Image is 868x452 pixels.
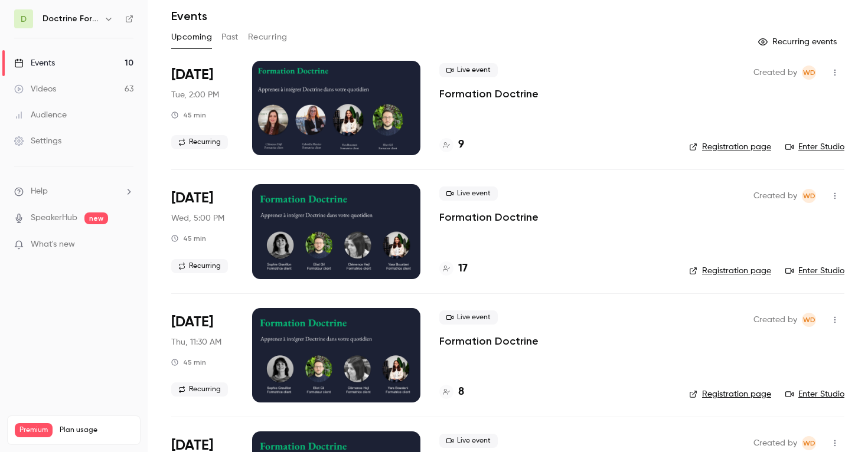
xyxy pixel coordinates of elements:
[171,61,233,155] div: Sep 23 Tue, 2:00 PM (Europe/Paris)
[171,135,228,149] span: Recurring
[439,87,539,101] a: Formation Doctrine
[84,212,108,224] span: new
[171,313,213,332] span: [DATE]
[803,189,815,203] span: WD
[439,434,498,448] span: Live event
[171,189,213,208] span: [DATE]
[785,265,844,277] a: Enter Studio
[31,238,75,251] span: What's new
[171,184,233,279] div: Sep 24 Wed, 5:00 PM (Europe/Paris)
[171,110,206,120] div: 45 min
[753,65,797,80] span: Created by
[458,137,464,153] h4: 9
[753,313,797,327] span: Created by
[439,137,464,153] a: 9
[689,265,771,277] a: Registration page
[171,308,233,402] div: Sep 25 Thu, 11:30 AM (Europe/Paris)
[803,313,815,327] span: WD
[31,212,77,224] a: SpeakerHub
[14,57,55,69] div: Events
[802,436,816,450] span: Webinar Doctrine
[15,423,53,437] span: Premium
[171,89,219,101] span: Tue, 2:00 PM
[14,185,133,198] li: help-dropdown-opener
[221,28,239,47] button: Past
[171,336,221,348] span: Thu, 11:30 AM
[785,141,844,153] a: Enter Studio
[439,310,498,325] span: Live event
[21,13,27,25] span: D
[802,189,816,203] span: Webinar Doctrine
[753,436,797,450] span: Created by
[171,234,206,243] div: 45 min
[785,388,844,400] a: Enter Studio
[753,189,797,203] span: Created by
[171,65,213,84] span: [DATE]
[689,141,771,153] a: Registration page
[171,259,228,273] span: Recurring
[803,436,815,450] span: WD
[171,28,212,47] button: Upcoming
[171,358,206,367] div: 45 min
[439,210,539,224] a: Formation Doctrine
[439,384,464,400] a: 8
[31,185,48,198] span: Help
[802,65,816,80] span: Webinar Doctrine
[689,388,771,400] a: Registration page
[14,135,61,147] div: Settings
[119,240,133,250] iframe: Noticeable Trigger
[753,32,844,51] button: Recurring events
[439,63,498,77] span: Live event
[439,186,498,201] span: Live event
[171,212,224,224] span: Wed, 5:00 PM
[14,109,67,121] div: Audience
[248,28,288,47] button: Recurring
[171,382,228,397] span: Recurring
[802,313,816,327] span: Webinar Doctrine
[171,9,207,23] h1: Events
[803,65,815,80] span: WD
[439,261,468,277] a: 17
[14,83,56,95] div: Videos
[458,261,468,277] h4: 17
[60,425,133,435] span: Plan usage
[458,384,464,400] h4: 8
[43,13,99,25] h6: Doctrine Formation Corporate
[439,334,539,348] a: Formation Doctrine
